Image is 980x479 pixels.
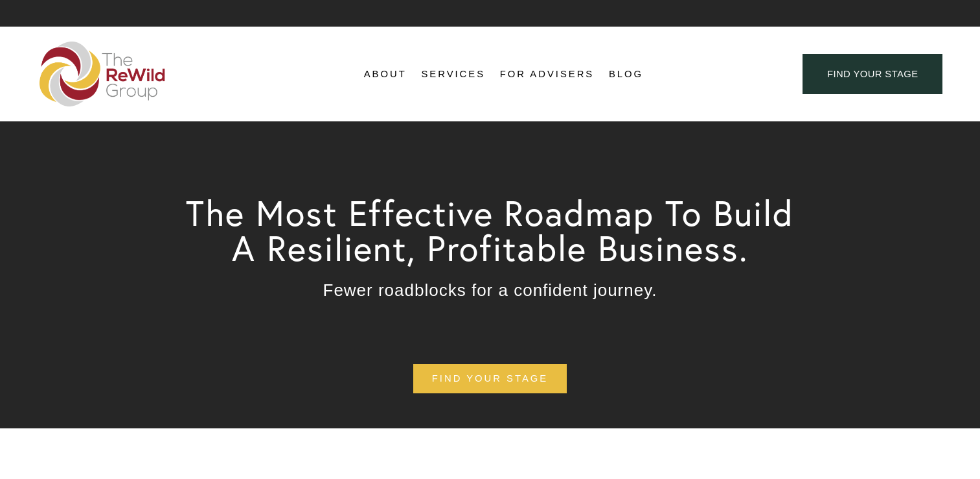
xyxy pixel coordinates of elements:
a: folder dropdown [364,64,407,84]
span: Services [421,66,485,83]
img: The ReWild Group [40,42,166,106]
a: For Advisers [500,64,594,84]
span: Fewer roadblocks for a confident journey. [323,280,657,300]
a: find your stage [803,54,942,95]
a: Blog [609,64,643,84]
a: folder dropdown [421,64,485,84]
a: find your stage [413,364,567,393]
span: About [364,66,407,83]
span: The Most Effective Roadmap To Build A Resilient, Profitable Business. [186,191,805,270]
